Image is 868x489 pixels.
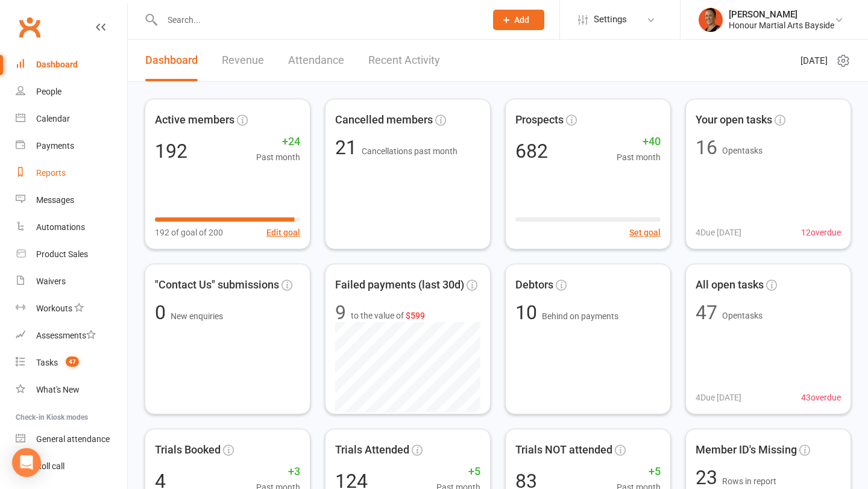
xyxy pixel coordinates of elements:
span: to the value of [351,309,425,322]
span: 10 [515,301,542,324]
span: +5 [436,463,480,481]
span: 192 of goal of 200 [155,226,223,239]
span: Cancellations past month [362,146,458,156]
a: General attendance kiosk mode [16,426,127,453]
button: Edit goal [266,226,300,239]
div: Assessments [36,331,96,340]
div: Waivers [36,276,66,286]
div: Calendar [36,114,70,123]
a: Attendance [288,40,344,81]
div: Dashboard [36,60,78,69]
a: Reports [16,160,127,187]
a: People [16,78,127,105]
a: Dashboard [145,40,198,81]
span: 4 Due [DATE] [696,226,741,239]
span: Prospects [515,111,564,129]
div: Honour Martial Arts Bayside [729,20,834,31]
button: Set goal [629,226,661,239]
span: 4 Due [DATE] [696,391,741,404]
div: 16 [696,138,717,157]
span: Behind on payments [542,311,618,321]
button: Add [493,10,544,30]
a: Clubworx [14,12,45,42]
span: Past month [617,151,661,164]
div: General attendance [36,434,110,444]
span: 47 [66,357,79,367]
span: Open tasks [722,311,763,320]
span: 43 overdue [801,391,841,404]
span: Add [514,15,529,25]
span: Debtors [515,276,553,294]
input: Search... [159,11,477,28]
a: Tasks 47 [16,349,127,376]
span: Trials Attended [335,441,409,459]
div: Open Intercom Messenger [12,448,41,477]
a: Messages [16,187,127,214]
span: +3 [256,463,300,481]
span: +24 [256,133,300,151]
a: Waivers [16,268,127,295]
a: Dashboard [16,51,127,78]
div: Payments [36,141,74,151]
a: What's New [16,376,127,403]
span: Cancelled members [335,111,433,129]
span: Trials Booked [155,441,221,459]
div: Automations [36,222,85,232]
span: $599 [406,311,425,320]
div: 9 [335,303,346,322]
span: Rows in report [722,476,776,486]
span: Member ID's Missing [696,441,797,459]
a: Workouts [16,295,127,322]
div: 192 [155,142,187,161]
div: Reports [36,168,66,178]
div: 47 [696,303,717,322]
span: Open tasks [722,146,763,155]
span: 23 [696,466,722,489]
a: Calendar [16,105,127,132]
a: Recent Activity [368,40,440,81]
div: Product Sales [36,249,88,259]
span: +5 [617,463,661,481]
span: 21 [335,136,362,159]
span: 12 overdue [801,226,841,239]
span: 0 [155,301,171,324]
span: Trials NOT attended [515,441,612,459]
a: Automations [16,214,127,241]
div: People [36,87,61,96]
a: Revenue [222,40,264,81]
a: Assessments [16,322,127,349]
img: thumb_image1722232694.png [699,8,723,32]
span: Settings [594,6,627,33]
a: Roll call [16,453,127,480]
div: 682 [515,142,548,161]
span: Your open tasks [696,111,772,129]
div: What's New [36,385,80,394]
div: Workouts [36,304,72,313]
span: +40 [617,133,661,151]
div: Roll call [36,461,64,471]
a: Payments [16,132,127,160]
div: Messages [36,195,74,205]
span: Active members [155,111,234,129]
div: Tasks [36,358,58,367]
span: New enquiries [171,311,223,321]
div: [PERSON_NAME] [729,9,834,20]
span: "Contact Us" submissions [155,276,279,294]
span: Past month [256,151,300,164]
span: [DATE] [800,54,828,68]
span: Failed payments (last 30d) [335,276,464,294]
a: Product Sales [16,241,127,268]
span: All open tasks [696,276,764,294]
